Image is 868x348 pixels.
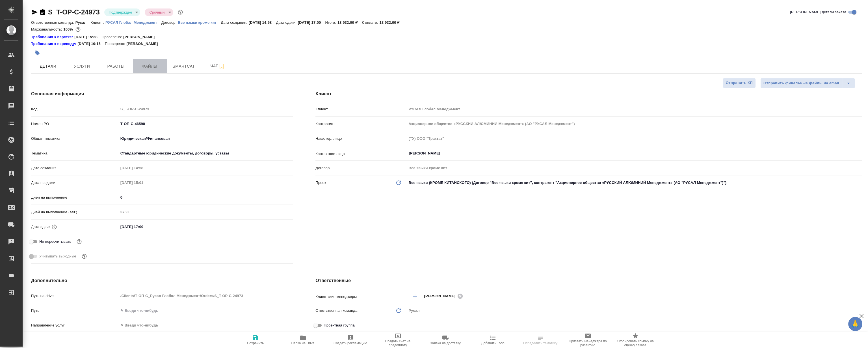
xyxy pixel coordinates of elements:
[68,63,96,70] span: Услуги
[850,318,860,330] span: 🙏
[118,193,293,201] input: ✎ Введи что-нибудь
[118,105,293,113] input: Пустое поле
[315,106,406,112] p: Клиент
[118,120,293,128] input: ✎ Введи что-нибудь
[31,224,51,230] p: Дата сдачи
[315,294,406,300] p: Клиентские менеджеры
[422,332,469,348] button: Заявка на доставку
[118,321,293,330] div: ✎ Введи что-нибудь
[104,8,140,16] div: Подтвержден
[848,317,862,331] button: 🙏
[315,165,406,171] p: Договор
[31,323,118,328] p: Направление услуг
[81,253,88,260] button: Выбери, если сб и вс нужно считать рабочими днями для выполнения заказа.
[298,20,325,25] p: [DATE] 17:00
[325,20,337,25] p: Итого:
[218,63,225,70] svg: Подписаться
[378,339,418,347] span: Создать счет на предоплату
[247,341,264,345] span: Сохранить
[31,151,118,156] p: Тематика
[31,121,118,127] p: Номер PO
[177,8,184,16] button: Доп статусы указывают на важность/срочность заказа
[380,20,404,25] p: 13 932,00 ₽
[102,63,129,70] span: Работы
[161,20,178,25] p: Договор:
[760,78,842,88] button: Отправить финальные файлы на email
[31,9,38,16] button: Скопировать ссылку для ЯМессенджера
[31,41,77,47] div: Нажми, чтобы открыть папку с инструкцией
[118,223,168,231] input: ✎ Введи что-нибудь
[178,20,221,25] a: Все языки кроме кит
[148,10,166,15] button: Срочный
[859,296,860,297] button: Open
[31,136,118,141] p: Общая тематика
[615,339,656,347] span: Скопировать ссылку на оценку заказа
[204,63,231,70] span: Чат
[145,8,173,16] div: Подтвержден
[406,105,862,113] input: Пустое поле
[74,26,82,33] button: 0.00 RUB;
[481,341,504,345] span: Добавить Todo
[564,332,612,348] button: Призвать менеджера по развитию
[31,20,75,25] p: Ответственная команда:
[568,339,608,347] span: Призвать менеджера по развитию
[315,180,328,186] p: Проект
[315,91,862,97] h4: Клиент
[34,63,62,70] span: Детали
[39,9,46,16] button: Скопировать ссылку
[31,27,63,31] p: Маржинальность:
[136,63,163,70] span: Файлы
[74,34,102,40] p: [DATE] 15:38
[430,341,460,345] span: Заявка на доставку
[118,179,168,187] input: Пустое поле
[51,223,58,231] button: Если добавить услуги и заполнить их объемом, то дата рассчитается автоматически
[126,41,162,47] p: [PERSON_NAME]
[315,121,406,127] p: Контрагент
[118,208,293,216] input: Пустое поле
[118,306,293,315] input: ✎ Введи что-нибудь
[859,153,860,154] button: Open
[102,34,124,40] p: Проверено:
[31,293,118,299] p: Путь на drive
[105,41,127,47] p: Проверено:
[374,332,422,348] button: Создать счет на предоплату
[31,34,74,40] div: Нажми, чтобы открыть папку с инструкцией
[726,80,753,86] span: Отправить КП
[324,323,354,328] span: Проектная группа
[63,27,74,31] p: 100%
[362,20,380,25] p: К оплате:
[39,239,71,244] span: Не пересчитывать
[406,306,862,315] div: Русал
[469,332,517,348] button: Добавить Todo
[337,20,362,25] p: 13 932,00 ₽
[406,164,862,172] input: Пустое поле
[31,41,77,47] a: Требования к переводу:
[31,47,44,59] button: Добавить тэг
[31,277,293,284] h4: Дополнительно
[123,34,159,40] p: [PERSON_NAME]
[327,332,374,348] button: Создать рекламацию
[406,120,862,128] input: Пустое поле
[232,332,279,348] button: Сохранить
[105,20,161,25] a: РУСАЛ Глобал Менеджмент
[249,20,276,25] p: [DATE] 14:58
[48,8,100,16] a: S_T-OP-C-24973
[406,134,862,143] input: Пустое поле
[31,308,118,313] p: Путь
[315,277,862,284] h4: Ответственные
[120,323,286,328] div: ✎ Введи что-нибудь
[31,34,74,40] a: Требования к верстке:
[118,149,293,158] div: Стандартные юридические документы, договоры, уставы
[315,308,357,313] p: Ответственная команда
[424,293,459,299] span: [PERSON_NAME]
[75,20,91,25] p: Русал
[763,80,839,87] span: Отправить финальные файлы на email
[723,78,756,88] button: Отправить КП
[118,164,168,172] input: Пустое поле
[424,293,465,300] div: [PERSON_NAME]
[170,63,197,70] span: Smartcat
[39,254,76,259] span: Учитывать выходные
[77,41,105,47] p: [DATE] 10:15
[75,238,83,245] button: Включи, если не хочешь, чтобы указанная дата сдачи изменилась после переставления заказа в 'Подтв...
[276,20,298,25] p: Дата сдачи:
